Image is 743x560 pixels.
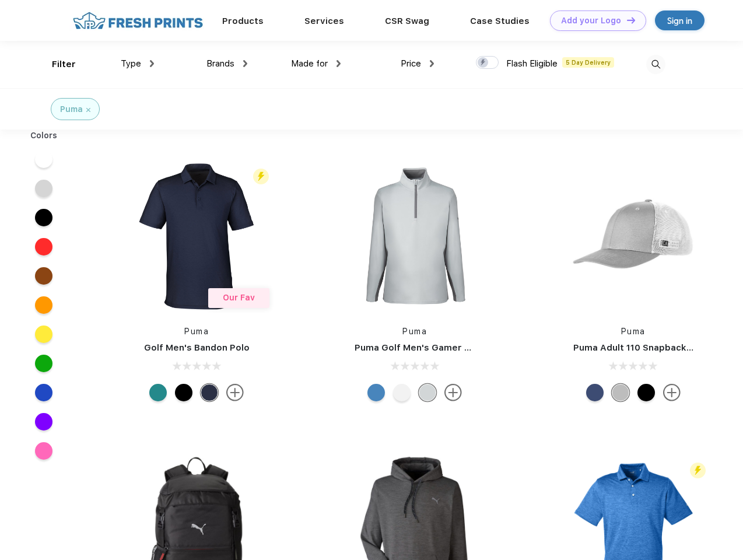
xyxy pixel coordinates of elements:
img: func=resize&h=266 [337,159,492,314]
div: Bright Cobalt [367,384,385,401]
img: func=resize&h=266 [119,159,274,314]
div: Add your Logo [561,16,621,26]
span: 5 Day Delivery [562,57,614,68]
a: Products [222,16,264,26]
a: Puma [184,327,209,336]
a: Golf Men's Bandon Polo [144,342,250,353]
img: flash_active_toggle.svg [253,169,269,184]
img: dropdown.png [150,60,154,67]
img: flash_active_toggle.svg [690,463,706,478]
a: Puma Golf Men's Gamer Golf Quarter-Zip [355,342,539,353]
span: Price [401,58,421,69]
img: DT [627,17,635,23]
div: Quarry with Brt Whit [612,384,629,401]
img: dropdown.png [243,60,247,67]
img: filter_cancel.svg [86,108,90,112]
div: Bright White [393,384,411,401]
div: High Rise [419,384,436,401]
img: dropdown.png [430,60,434,67]
img: func=resize&h=266 [556,159,711,314]
span: Made for [291,58,328,69]
img: more.svg [663,384,681,401]
a: Puma [402,327,427,336]
span: Our Fav [223,293,255,302]
img: more.svg [444,384,462,401]
div: Puma [60,103,83,116]
div: Sign in [667,14,692,27]
span: Brands [206,58,234,69]
div: Pma Blk Pma Blk [637,384,655,401]
div: Puma Black [175,384,192,401]
div: Navy Blazer [201,384,218,401]
a: Sign in [655,10,705,30]
div: Green Lagoon [149,384,167,401]
img: dropdown.png [337,60,341,67]
span: Flash Eligible [506,58,558,69]
a: Services [304,16,344,26]
a: Puma [621,327,646,336]
div: Filter [52,58,76,71]
img: desktop_search.svg [646,55,665,74]
a: CSR Swag [385,16,429,26]
img: more.svg [226,384,244,401]
span: Type [121,58,141,69]
div: Peacoat Qut Shd [586,384,604,401]
img: fo%20logo%202.webp [69,10,206,31]
div: Colors [22,129,66,142]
